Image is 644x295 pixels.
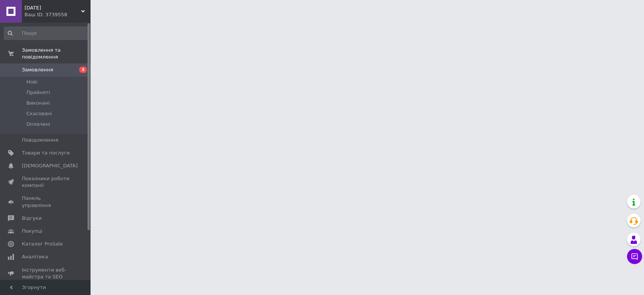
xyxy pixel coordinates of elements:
span: Відгуки [22,215,41,222]
span: Повідомлення [22,137,58,144]
span: Замовлення та повідомлення [22,47,91,60]
span: 3 [79,66,87,73]
span: [DEMOGRAPHIC_DATA] [22,162,78,169]
span: Виконані [26,100,50,107]
span: Скасовані [26,110,52,117]
span: Оплачені [26,121,50,128]
div: Ваш ID: 3739558 [25,11,91,18]
span: Каталог ProSale [22,241,63,247]
span: Покупці [22,228,42,235]
input: Пошук [4,26,89,40]
span: Аналітика [22,253,48,260]
span: Панель управління [22,195,70,209]
span: Нові [26,79,37,85]
span: RED HILL [25,5,81,11]
button: Чат з покупцем [627,249,642,264]
span: Інструменти веб-майстра та SEO [22,267,70,280]
span: Показники роботи компанії [22,175,70,189]
span: Прийняті [26,89,50,96]
span: Замовлення [22,66,53,73]
span: Товари та послуги [22,150,70,156]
